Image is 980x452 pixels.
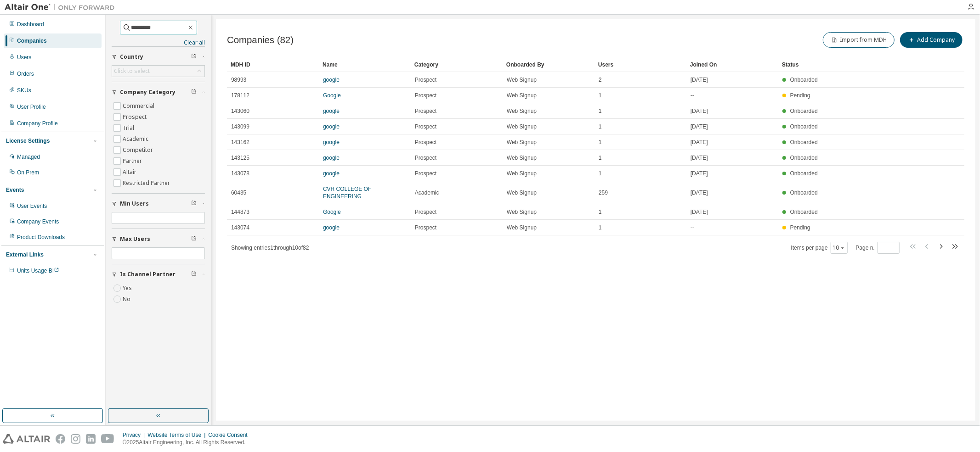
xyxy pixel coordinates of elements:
[17,70,34,78] div: Orders
[17,37,47,45] div: Companies
[123,294,132,305] label: No
[17,268,59,274] span: Units Usage BI
[691,107,708,115] span: [DATE]
[790,190,818,196] span: Onboarded
[599,76,602,84] span: 2
[231,224,249,231] span: 143074
[191,271,197,278] span: Clear filter
[6,186,24,194] div: Events
[123,439,253,446] p: © 2025 Altair Engineering, Inc. All Rights Reserved.
[17,218,59,225] div: Company Events
[123,134,150,145] label: Academic
[86,434,96,444] img: linkedin.svg
[790,155,818,161] span: Onboarded
[71,434,80,444] img: instagram.svg
[507,170,537,177] span: Web Signup
[231,245,309,251] span: Showing entries 1 through 10 of 82
[120,235,150,243] span: Max Users
[123,145,155,156] label: Competitor
[6,137,50,145] div: License Settings
[231,76,246,84] span: 98993
[415,123,436,130] span: Prospect
[507,76,537,84] span: Web Signup
[323,92,341,99] a: Google
[599,154,602,162] span: 1
[112,264,205,285] button: Is Channel Partner
[507,208,537,216] span: Web Signup
[415,170,436,177] span: Prospect
[231,189,246,196] span: 60435
[112,47,205,67] button: Country
[323,139,340,145] a: google
[191,235,197,243] span: Clear filter
[507,154,537,162] span: Web Signup
[790,224,810,231] span: Pending
[112,82,205,102] button: Company Category
[114,67,150,75] div: Click to select
[112,229,205,249] button: Max Users
[506,57,591,72] div: Onboarded By
[323,77,340,83] a: google
[17,153,40,161] div: Managed
[5,3,119,12] img: Altair One
[231,170,249,177] span: 143078
[17,120,58,127] div: Company Profile
[599,92,602,99] span: 1
[17,87,31,94] div: SKUs
[599,224,602,231] span: 1
[599,107,602,115] span: 1
[231,139,249,146] span: 143162
[323,123,340,130] a: google
[323,224,340,231] a: google
[415,208,436,216] span: Prospect
[507,139,537,146] span: Web Signup
[415,92,436,99] span: Prospect
[691,224,694,231] span: --
[691,208,708,216] span: [DATE]
[17,54,31,61] div: Users
[17,234,65,241] div: Product Downloads
[123,156,144,167] label: Partner
[231,57,315,72] div: MDH ID
[691,189,708,196] span: [DATE]
[17,202,47,210] div: User Events
[17,169,39,176] div: On Prem
[790,123,818,130] span: Onboarded
[691,170,708,177] span: [DATE]
[120,271,176,278] span: Is Channel Partner
[833,244,845,251] button: 10
[507,123,537,130] span: Web Signup
[17,21,44,28] div: Dashboard
[790,209,818,215] span: Onboarded
[791,242,848,254] span: Items per page
[599,139,602,146] span: 1
[691,92,694,99] span: --
[120,200,149,207] span: Min Users
[823,32,895,48] button: Import from MDH
[323,57,407,72] div: Name
[599,208,602,216] span: 1
[191,200,197,207] span: Clear filter
[415,76,436,84] span: Prospect
[56,434,65,444] img: facebook.svg
[790,170,818,177] span: Onboarded
[17,103,46,111] div: User Profile
[782,57,909,72] div: Status
[599,123,602,130] span: 1
[323,186,371,200] a: CVR COLLEGE OF ENGINEERING
[123,283,134,294] label: Yes
[123,112,148,123] label: Prospect
[691,154,708,162] span: [DATE]
[599,189,608,196] span: 259
[790,92,810,99] span: Pending
[415,224,436,231] span: Prospect
[414,57,499,72] div: Category
[691,76,708,84] span: [DATE]
[856,242,900,254] span: Page n.
[231,208,249,216] span: 144873
[112,194,205,214] button: Min Users
[120,89,176,96] span: Company Category
[147,431,208,439] div: Website Terms of Use
[507,107,537,115] span: Web Signup
[415,139,436,146] span: Prospect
